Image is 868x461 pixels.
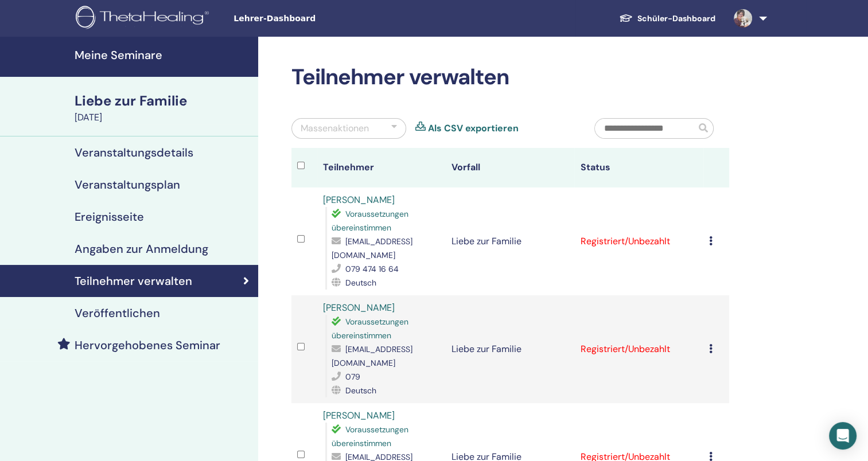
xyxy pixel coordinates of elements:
th: Teilnehmer [317,148,446,187]
a: [PERSON_NAME] [323,409,395,421]
font: Schüler-Dashboard [637,13,715,24]
div: [DATE] [75,111,251,124]
h4: Meine Seminare [75,48,251,62]
span: [EMAIL_ADDRESS][DOMAIN_NAME] [332,236,412,260]
a: [PERSON_NAME] [323,302,395,314]
span: Voraussetzungen übereinstimmen [332,317,408,341]
h4: Angaben zur Anmeldung [75,242,208,256]
td: Liebe zur Familie [446,295,574,403]
img: default.jpg [734,9,752,28]
h4: Veröffentlichen [75,306,160,320]
td: Liebe zur Familie [446,187,574,295]
h4: Hervorgehobenes Seminar [75,338,220,352]
h2: Teilnehmer verwalten [291,64,729,91]
h4: Teilnehmer verwalten [75,274,192,288]
span: 079 474 16 64 [345,264,399,274]
span: Deutsch [345,385,376,396]
th: Vorfall [446,148,574,187]
img: graduation-cap-white.svg [619,13,633,23]
a: Liebe zur Familie[DATE] [68,91,258,124]
h4: Ereignisseite [75,210,144,224]
a: Als CSV exportieren [428,122,519,135]
span: Deutsch [345,278,376,288]
span: Voraussetzungen übereinstimmen [332,209,408,233]
div: Massenaktionen [301,122,369,135]
h4: Veranstaltungsplan [75,178,180,192]
span: [EMAIL_ADDRESS][DOMAIN_NAME] [332,344,412,368]
img: logo.png [76,6,213,32]
th: Status [574,148,703,187]
div: Liebe zur Familie [75,91,251,111]
div: Öffnen Sie den Intercom Messenger [829,422,857,450]
a: Schüler-Dashboard [610,8,725,29]
span: Lehrer-Dashboard [233,13,406,25]
span: Voraussetzungen übereinstimmen [332,424,408,448]
span: 079 [345,372,360,382]
h4: Veranstaltungsdetails [75,146,193,159]
a: [PERSON_NAME] [323,194,395,206]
